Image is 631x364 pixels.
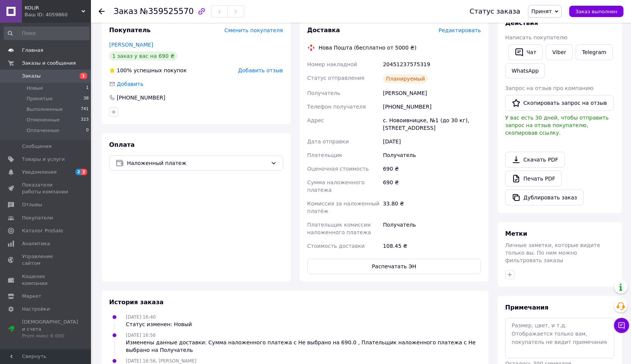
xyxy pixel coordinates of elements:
div: с. Новоивницке, №1 (до 30 кг), [STREET_ADDRESS] [381,114,482,135]
button: Заказ выполнен [569,6,623,17]
span: Запрос на отзыв про компанию [505,85,593,91]
span: Метки [505,230,527,237]
span: [DATE] 16:56, [PERSON_NAME] [126,358,196,364]
a: WhatsApp [505,63,545,78]
div: Статус заказа [470,8,520,15]
span: 1 [86,85,89,92]
span: Маркет [22,293,41,300]
span: Принят [531,8,552,14]
div: Получатель [381,218,482,239]
span: Адрес [307,117,324,123]
div: [PHONE_NUMBER] [381,100,482,114]
span: Настройки [22,306,50,313]
span: Покупатели [22,215,53,221]
span: Заказ выполнен [575,9,617,14]
span: [DATE] 16:40 [126,314,156,320]
div: Prom микс 6 000 [22,333,78,339]
span: Принятые [27,95,53,102]
span: Плательщик [307,152,343,158]
span: История заказа [109,299,164,306]
span: 1 [80,73,87,79]
span: Оплаченные [27,127,59,134]
span: Сумма наложенного платежа [307,179,365,193]
span: Новые [27,85,43,92]
div: Нова Пошта (бесплатно от 5000 ₴) [317,44,418,51]
span: Отмененные [27,117,59,123]
span: 100% [117,67,132,73]
span: Плательщик комиссии наложенного платежа [307,222,371,235]
span: Главная [22,47,43,54]
div: Получатель [381,148,482,162]
span: Телефон получателя [307,104,366,110]
span: Заказы и сообщения [22,60,76,67]
div: Ваш ID: 4059860 [25,11,91,18]
div: 690 ₴ [381,162,482,176]
input: Поиск [4,26,89,40]
a: Viber [546,44,572,60]
span: Уведомления [22,169,56,176]
span: Сообщения [22,143,52,150]
span: Оплата [109,141,135,148]
div: 108.45 ₴ [381,239,482,253]
div: [DATE] [381,135,482,148]
span: 2 [81,169,87,175]
div: Вернуться назад [99,8,105,15]
button: Распечатать ЭН [307,259,481,274]
span: 0 [86,127,89,134]
button: Чат [508,44,543,60]
div: 690 ₴ [381,176,482,197]
button: Чат с покупателем [614,318,629,333]
div: 20451237575319 [381,58,482,71]
span: Добавить [117,81,143,87]
span: Сменить покупателя [224,27,283,33]
span: Получатель [307,90,340,96]
span: Действия [505,19,538,26]
span: Статус отправления [307,75,365,81]
div: [PHONE_NUMBER] [116,94,166,101]
div: Планируемый [383,74,428,83]
a: Скачать PDF [505,152,565,168]
span: Отзывы [22,201,42,208]
span: 38 [83,95,89,102]
span: Оценочная стоимость [307,166,369,172]
span: Добавить отзыв [238,67,283,73]
span: Стоимость доставки [307,243,365,249]
span: Дата отправки [307,138,349,145]
span: Примечания [505,304,548,311]
button: Скопировать запрос на отзыв [505,95,614,111]
span: №359525570 [140,7,194,16]
span: KOLIR [25,5,81,11]
a: [PERSON_NAME] [109,42,153,48]
span: Написать покупателю [505,34,567,40]
span: [DEMOGRAPHIC_DATA] и счета [22,319,78,339]
button: Дублировать заказ [505,190,584,205]
div: 33.80 ₴ [381,197,482,218]
span: Управление сайтом [22,253,70,267]
a: Telegram [576,44,613,60]
span: Каталог ProSale [22,227,63,234]
span: Товары и услуги [22,156,65,163]
span: Кошелек компании [22,273,70,287]
div: 1 заказ у вас на 690 ₴ [109,51,177,61]
div: [PERSON_NAME] [381,86,482,100]
span: 741 [81,106,89,113]
span: Заказ [114,7,138,16]
span: 323 [81,117,89,123]
span: 2 [75,169,81,175]
span: Заказы [22,73,41,79]
span: [DATE] 16:56 [126,333,156,338]
span: Редактировать [438,27,481,33]
span: Доставка [307,26,340,34]
span: Комиссия за наложенный платёж [307,201,380,214]
span: Показатели работы компании [22,182,70,195]
div: успешных покупок [109,67,187,74]
span: Аналитика [22,240,50,247]
span: У вас есть 30 дней, чтобы отправить запрос на отзыв покупателю, скопировав ссылку. [505,115,609,136]
span: Выполненные [27,106,63,113]
div: Статус изменен: Новый [126,320,192,328]
span: Покупатель [109,26,150,34]
span: Наложенный платеж [127,159,268,167]
a: Печать PDF [505,171,562,187]
span: Номер накладной [307,61,357,67]
div: Изменены данные доставки: Сумма наложенного платежа с Не выбрано на 690.0 , Плательщик наложенног... [126,339,481,354]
